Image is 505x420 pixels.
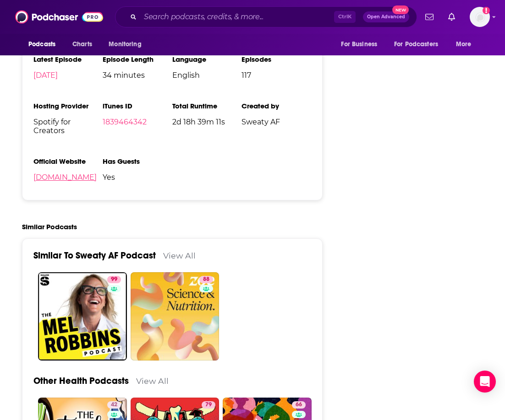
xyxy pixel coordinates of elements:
[33,375,129,387] a: Other Health Podcasts
[33,157,103,166] h3: Official Website
[242,118,311,126] span: Sweaty AF
[111,275,117,284] span: 99
[388,36,451,53] button: open menu
[296,400,302,409] span: 66
[22,36,67,53] button: open menu
[205,400,212,409] span: 79
[103,102,172,110] h3: iTunes ID
[334,11,356,23] span: Ctrl K
[392,5,409,14] span: New
[109,38,141,51] span: Monitoring
[131,272,220,361] a: 88
[242,102,311,110] h3: Created by
[33,173,97,182] a: [DOMAIN_NAME]
[107,276,121,283] a: 99
[172,55,242,64] h3: Language
[33,118,103,135] span: Spotify for Creators
[445,9,459,25] a: Show notifications dropdown
[102,36,153,53] button: open menu
[103,55,172,64] h3: Episode Length
[115,6,417,27] div: Search podcasts, credits, & more...
[450,36,483,53] button: open menu
[367,15,405,19] span: Open Advanced
[470,7,490,27] span: Logged in as Ashley_Beenen
[107,401,121,409] a: 42
[140,10,334,24] input: Search podcasts, credits, & more...
[172,71,242,80] span: English
[172,118,242,126] span: 2d 18h 39m 11s
[163,251,196,260] a: View All
[33,102,103,110] h3: Hosting Provider
[33,250,156,261] a: Similar To Sweaty AF Podcast
[111,400,117,409] span: 42
[38,272,127,361] a: 99
[199,276,213,283] a: 88
[242,55,311,64] h3: Episodes
[203,275,209,284] span: 88
[28,38,55,51] span: Podcasts
[136,376,169,386] a: View All
[470,7,490,27] img: User Profile
[483,7,490,14] svg: Add a profile image
[335,36,389,53] button: open menu
[394,38,438,51] span: For Podcasters
[15,8,103,26] img: Podchaser - Follow, Share and Rate Podcasts
[474,371,496,393] div: Open Intercom Messenger
[22,222,77,231] h2: Similar Podcasts
[103,118,147,126] a: 1839464342
[172,102,242,110] h3: Total Runtime
[103,157,172,166] h3: Has Guests
[33,71,58,80] a: [DATE]
[103,71,172,80] span: 34 minutes
[242,71,311,80] span: 117
[202,401,215,409] a: 79
[103,173,172,182] span: Yes
[363,11,409,22] button: Open AdvancedNew
[470,7,490,27] button: Show profile menu
[341,38,377,51] span: For Business
[292,401,306,409] a: 66
[33,55,103,64] h3: Latest Episode
[456,38,472,51] span: More
[422,9,437,25] a: Show notifications dropdown
[72,38,92,51] span: Charts
[66,36,98,53] a: Charts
